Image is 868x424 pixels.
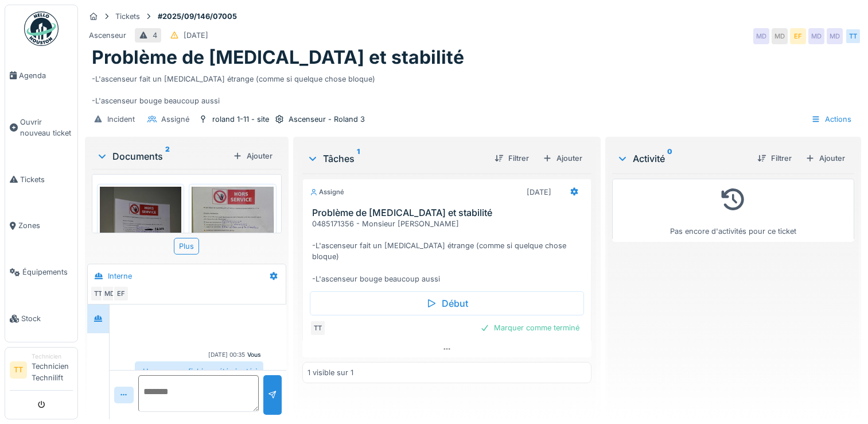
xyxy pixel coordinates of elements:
[212,114,269,125] div: roland 1-11 - site
[312,207,586,218] h3: Problème de [MEDICAL_DATA] et stabilité
[18,220,73,231] span: Zones
[5,52,77,99] a: Agenda
[620,184,847,237] div: Pas encore d'activités pour ce ticket
[153,11,242,22] strong: #2025/09/146/07005
[153,30,157,41] div: 4
[115,11,140,22] div: Tickets
[5,249,77,295] a: Équipements
[24,11,59,46] img: Badge_color-CXgf-gQk.svg
[20,174,73,185] span: Tickets
[538,151,587,166] div: Ajouter
[21,313,73,324] span: Stock
[90,286,106,302] div: TT
[617,152,748,165] div: Activité
[790,28,806,44] div: EF
[310,320,326,336] div: TT
[801,151,850,166] div: Ajouter
[5,156,77,203] a: Tickets
[667,152,672,165] sup: 0
[108,271,132,282] div: Interne
[92,47,464,68] h1: Problème de [MEDICAL_DATA] et stabilité
[289,114,365,125] div: Ascenseur - Roland 3
[228,148,277,164] div: Ajouter
[192,187,273,299] img: 4g4ki4e20kpp6ng1godg2ouf3tx6
[10,352,73,391] a: TT TechnicienTechnicien Technilift
[10,361,27,379] li: TT
[5,99,77,156] a: Ouvrir nouveau ticket
[476,320,584,336] div: Marquer comme terminé
[5,295,77,342] a: Stock
[827,28,843,44] div: MD
[165,149,170,163] sup: 2
[307,152,485,165] div: Tâches
[92,69,854,107] div: -L'ascenseur fait un [MEDICAL_DATA] étrange (comme si quelque chose bloque) -L'ascenseur bouge be...
[310,291,584,315] div: Début
[19,70,73,81] span: Agenda
[772,28,788,44] div: MD
[247,350,261,359] div: Vous
[490,151,534,166] div: Filtrer
[22,267,73,277] span: Équipements
[96,149,228,163] div: Documents
[32,352,73,388] li: Technicien Technilift
[89,30,126,41] div: Ascenseur
[32,352,73,361] div: Technicien
[753,151,796,166] div: Filtrer
[312,218,586,284] div: 0485171356 - Monsieur [PERSON_NAME] -L'ascenseur fait un [MEDICAL_DATA] étrange (comme si quelque...
[174,238,199,255] div: Plus
[310,187,344,197] div: Assigné
[5,203,77,249] a: Zones
[753,28,769,44] div: MD
[845,28,861,44] div: TT
[806,111,857,128] div: Actions
[208,350,245,359] div: [DATE] 00:35
[20,117,73,138] span: Ouvrir nouveau ticket
[102,286,118,302] div: MD
[808,28,824,44] div: MD
[527,187,551,198] div: [DATE]
[357,152,360,165] sup: 1
[113,286,129,302] div: EF
[107,114,135,125] div: Incident
[161,114,189,125] div: Assigné
[308,367,353,378] div: 1 visible sur 1
[184,30,208,41] div: [DATE]
[100,187,181,296] img: zk3njta22pbvzt31a1f3xkqmubtd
